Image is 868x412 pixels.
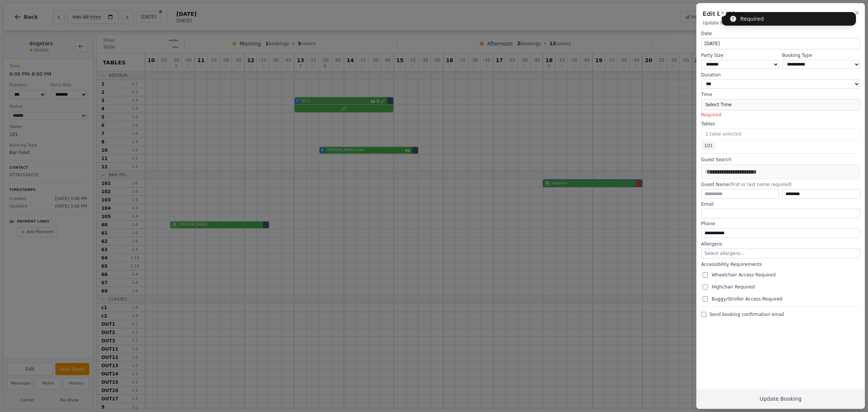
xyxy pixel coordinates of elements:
button: [DATE] [701,38,860,49]
button: Select Time [701,99,860,110]
label: Accessibility Requirements [701,261,860,267]
label: Time [701,92,860,98]
label: Email [701,201,860,207]
span: Highchair Required [712,284,755,290]
button: Update Booking [697,389,865,409]
label: Guest Search [701,157,860,163]
input: Buggy/Stroller Access Required [703,296,708,302]
label: Guest Name [701,182,860,188]
button: 1 table selected [701,128,860,140]
label: Party Size [701,52,779,58]
label: Date [701,31,860,37]
span: Select allergens... [704,251,745,256]
h2: Edit Booking [703,9,859,18]
label: Duration [701,72,860,78]
p: Required [701,112,860,118]
input: Wheelchair Access Required [703,272,708,278]
button: Select allergens... [701,249,860,258]
span: Wheelchair Access Required [712,272,776,278]
input: Send booking confirmation email [701,312,706,317]
span: 101 [701,141,716,150]
span: (first or last name required) [729,182,792,187]
span: Buggy/Stroller Access Required [712,296,782,302]
label: Phone [701,221,860,227]
label: Allergens [701,241,860,247]
span: Send booking confirmation email [709,311,784,317]
p: Update booking details [703,20,859,26]
label: Tables [701,121,860,127]
input: Highchair Required [703,284,708,290]
label: Booking Type [782,52,860,58]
